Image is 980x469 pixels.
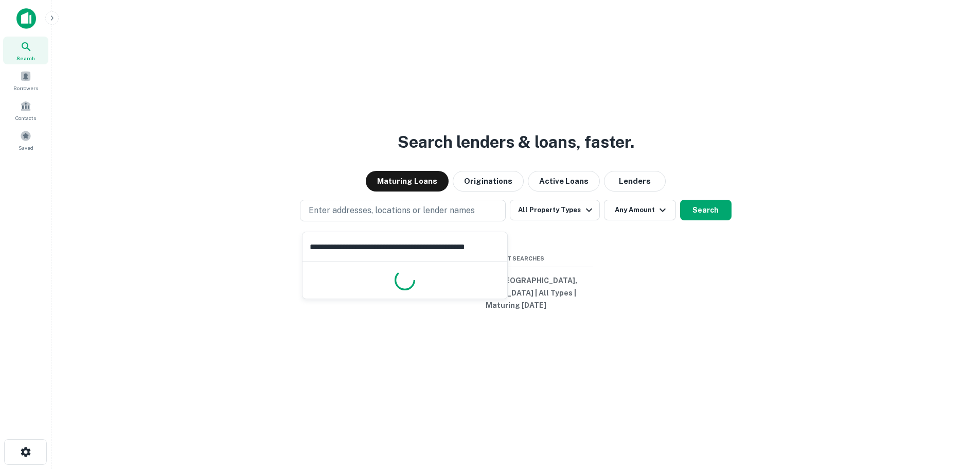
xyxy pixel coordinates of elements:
[300,200,506,221] button: Enter addresses, locations or lender names
[398,130,634,154] h3: Search lenders & loans, faster.
[929,387,980,436] iframe: Chat Widget
[3,66,48,94] a: Borrowers
[604,171,666,192] button: Lenders
[366,171,449,192] button: Maturing Loans
[15,114,36,122] span: Contacts
[528,171,600,192] button: Active Loans
[3,37,48,64] a: Search
[16,54,35,62] span: Search
[309,204,475,217] p: Enter addresses, locations or lender names
[439,254,593,263] span: Recent Searches
[439,271,593,315] button: Sample Rd, [GEOGRAPHIC_DATA], [GEOGRAPHIC_DATA] | All Types | Maturing [DATE]
[680,200,732,220] button: Search
[3,126,48,154] a: Saved
[19,144,33,152] span: Saved
[453,171,524,192] button: Originations
[16,8,36,29] img: capitalize-icon.png
[604,200,676,220] button: Any Amount
[510,200,599,220] button: All Property Types
[3,96,48,124] a: Contacts
[13,84,38,92] span: Borrowers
